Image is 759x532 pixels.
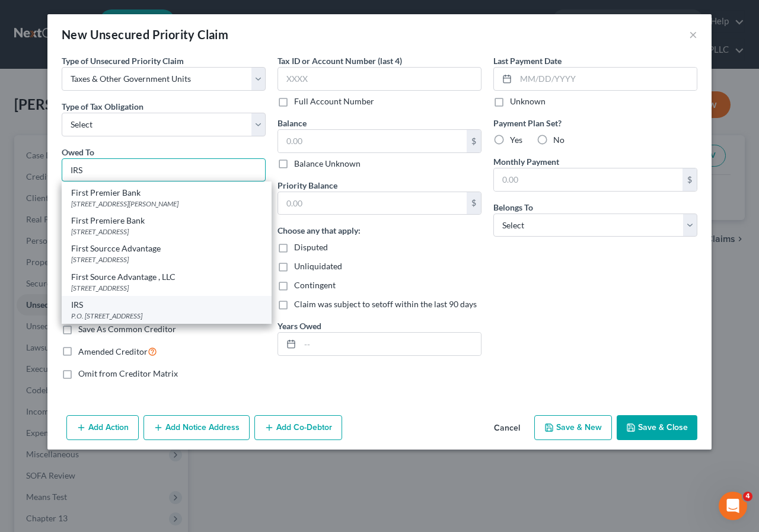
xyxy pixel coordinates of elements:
[71,187,262,199] div: First Premier Bank
[62,56,184,66] span: Type of Unsecured Priority Claim
[617,415,697,440] button: Save & Close
[62,26,228,43] div: New Unsecured Priority Claim
[294,158,361,170] label: Balance Unknown
[683,168,697,191] div: $
[493,155,559,168] label: Monthly Payment
[278,130,467,152] input: 0.00
[78,346,148,356] span: Amended Creditor
[143,415,250,440] button: Add Notice Address
[294,280,336,290] span: Contingent
[294,299,477,309] span: Claim was subject to setoff within the last 90 days
[66,415,139,440] button: Add Action
[278,320,321,332] label: Years Owed
[71,243,262,254] div: First Sourcce Advantage
[278,179,337,192] label: Priority Balance
[278,192,467,215] input: 0.00
[719,492,747,520] iframe: Intercom live chat
[71,227,262,237] div: [STREET_ADDRESS]
[71,215,262,227] div: First Premiere Bank
[534,415,612,440] button: Save & New
[494,168,683,191] input: 0.00
[62,147,94,157] span: Owed To
[62,158,266,182] input: Search creditor by name...
[71,254,262,265] div: [STREET_ADDRESS]
[493,117,697,129] label: Payment Plan Set?
[510,95,546,107] label: Unknown
[553,135,565,145] span: No
[278,55,402,67] label: Tax ID or Account Number (last 4)
[278,117,307,129] label: Balance
[254,415,342,440] button: Add Co-Debtor
[294,242,328,252] span: Disputed
[71,299,262,311] div: IRS
[467,192,481,215] div: $
[300,333,481,355] input: --
[493,202,533,212] span: Belongs To
[516,68,697,90] input: MM/DD/YYYY
[493,55,562,67] label: Last Payment Date
[71,283,262,293] div: [STREET_ADDRESS]
[743,492,752,501] span: 4
[510,135,522,145] span: Yes
[467,130,481,152] div: $
[689,27,697,42] button: ×
[294,95,374,107] label: Full Account Number
[278,224,361,237] label: Choose any that apply:
[71,311,262,321] div: P.O. [STREET_ADDRESS]
[294,261,342,271] span: Unliquidated
[78,368,178,378] span: Omit from Creditor Matrix
[71,199,262,209] div: [STREET_ADDRESS][PERSON_NAME]
[62,101,143,112] span: Type of Tax Obligation
[78,323,176,335] label: Save As Common Creditor
[71,271,262,283] div: First Source Advantage , LLC
[278,67,481,91] input: XXXX
[484,416,530,440] button: Cancel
